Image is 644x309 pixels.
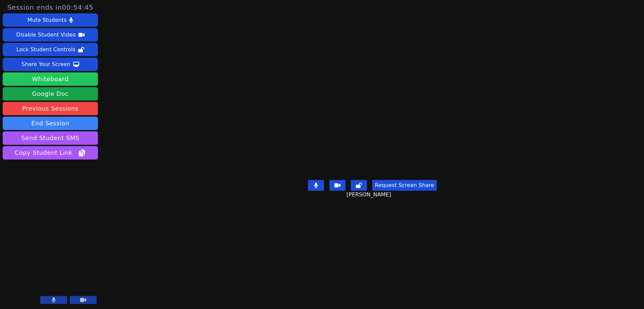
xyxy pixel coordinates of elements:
span: Copy Student Link [15,148,86,158]
a: Previous Sessions [3,102,98,115]
button: Whiteboard [3,72,98,86]
span: [PERSON_NAME] [346,191,393,199]
div: Disable Student Video [16,29,75,40]
a: Google Doc [3,87,98,101]
span: Session ends in [7,3,94,12]
button: Disable Student Video [3,28,98,42]
button: Send Student SMS [3,131,98,145]
button: Mute Students [3,13,98,27]
time: 00:54:45 [62,3,94,11]
button: End Session [3,117,98,130]
button: Share Your Screen [3,58,98,71]
div: Share Your Screen [21,59,70,70]
button: Lock Student Controls [3,43,98,56]
button: Copy Student Link [3,146,98,160]
button: Request Screen Share [372,180,437,191]
div: Mute Students [28,15,66,25]
div: Lock Student Controls [16,44,75,55]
